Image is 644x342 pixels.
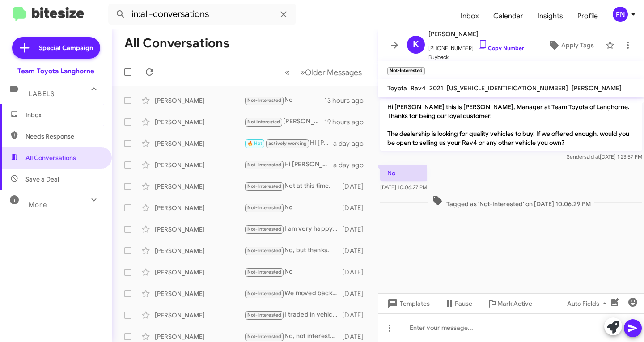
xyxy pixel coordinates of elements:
div: [DATE] [342,268,371,277]
div: Not at this time. [244,181,342,191]
button: Auto Fields [560,296,617,312]
span: Not-Interested [247,248,282,253]
span: More [29,201,47,209]
span: Not-Interested [247,183,282,189]
h1: All Conversations [124,36,229,51]
div: [PERSON_NAME] [155,332,244,341]
span: Not-Interested [247,291,282,296]
span: Mark Active [497,296,532,312]
div: Hi [PERSON_NAME], no, we love the Toyotas. We have. Thank you though. [244,160,333,170]
span: said at [584,153,600,160]
span: Needs Response [25,132,102,141]
small: Not-Interested [387,67,425,75]
span: actively working [268,140,307,146]
button: Templates [378,296,437,312]
span: Not-Interested [247,269,282,275]
button: Previous [280,63,295,81]
a: Inbox [453,3,486,29]
span: Tagged as 'Not-Interested' on [DATE] 10:06:29 PM [428,195,594,208]
div: [DATE] [342,311,371,320]
span: Save a Deal [25,175,59,184]
span: Not-Interested [247,312,282,318]
div: No [244,203,342,213]
p: Hi [PERSON_NAME] this is [PERSON_NAME], Manager at Team Toyota of Langhorne. Thanks for being our... [380,99,642,151]
span: [PERSON_NAME] [572,84,622,92]
span: Sender [DATE] 1:23:57 PM [567,153,642,160]
div: [DATE] [342,246,371,255]
span: Not-Interested [247,226,282,232]
div: [PERSON_NAME] [155,118,244,127]
a: Copy Number [477,45,524,51]
span: Rav4 [411,84,426,92]
span: Insights [530,3,570,29]
button: Pause [437,296,479,312]
div: [PERSON_NAME] [155,160,244,169]
div: [PERSON_NAME] [155,268,244,277]
span: Not-Interested [247,97,282,103]
div: We moved back to [US_STATE] [244,288,342,299]
span: Labels [29,90,55,98]
span: Pause [455,296,472,312]
span: Not-Interested [247,162,282,168]
div: [PERSON_NAME] [155,289,244,298]
span: Special Campaign [39,43,93,52]
span: Not-Interested [247,205,282,211]
div: Team Toyota Langhorne [17,67,94,76]
div: [PERSON_NAME] [155,246,244,255]
div: No, but thanks. [244,245,342,256]
span: Not Interested [247,119,280,125]
div: [PERSON_NAME] [155,311,244,320]
span: [PERSON_NAME] [428,29,524,39]
button: Next [295,63,367,81]
div: No [244,95,324,106]
span: All Conversations [25,153,76,162]
span: 2021 [429,84,443,92]
span: [DATE] 10:06:27 PM [380,184,427,190]
span: Apply Tags [561,37,594,53]
span: Toyota [387,84,407,92]
nav: Page navigation example [280,63,367,81]
div: HI [PERSON_NAME], it seems we have your number under someone else's account. Are you interested i... [244,138,333,148]
div: [PERSON_NAME] [155,182,244,191]
div: 13 hours ago [324,96,371,105]
div: [DATE] [342,289,371,298]
div: I am very happy with my Highlander and are not interested in selling it . [244,224,342,234]
div: I traded in vehicle last November [244,310,342,320]
span: [US_VEHICLE_IDENTIFICATION_NUMBER] [447,84,568,92]
div: [PERSON_NAME] [155,225,244,234]
div: [PERSON_NAME] did an excellent job. He was very helpful and was able to answer all my questions. ... [244,117,324,127]
div: [PERSON_NAME] [155,203,244,212]
button: Mark Active [479,296,539,312]
span: Buyback [428,53,524,62]
span: Templates [386,296,430,312]
a: Special Campaign [12,37,100,59]
span: K [413,38,419,52]
button: Apply Tags [540,37,601,53]
span: 🔥 Hot [247,140,263,146]
button: FN [605,7,634,22]
a: Calendar [486,3,530,29]
span: » [300,67,305,78]
div: 19 hours ago [324,118,371,127]
p: No [380,165,427,181]
div: [DATE] [342,225,371,234]
span: Auto Fields [567,296,610,312]
span: Inbox [25,110,102,119]
a: Profile [570,3,605,29]
span: [PHONE_NUMBER] [428,39,524,53]
div: a day ago [333,160,371,169]
div: No, not interested [244,331,342,342]
div: FN [613,7,628,22]
div: [PERSON_NAME] [155,139,244,148]
span: Older Messages [305,68,362,77]
span: « [285,67,290,78]
div: a day ago [333,139,371,148]
input: Search [108,4,296,25]
div: [PERSON_NAME] [155,96,244,105]
span: Not-Interested [247,334,282,339]
div: [DATE] [342,332,371,341]
div: [DATE] [342,182,371,191]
